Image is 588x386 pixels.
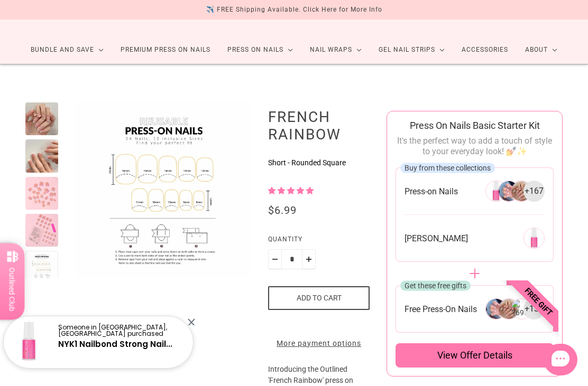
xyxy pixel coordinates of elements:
img: 266304946256-2 [511,181,532,202]
p: Someone in [GEOGRAPHIC_DATA], [GEOGRAPHIC_DATA] purchased [58,324,184,337]
span: It's the perfect way to add a touch of style to your everyday look! 💅✨ [397,136,552,156]
a: Press On Nails [219,36,301,64]
span: Free gift [491,255,586,349]
img: French Rainbow-Press on Manicure-Outlined [75,102,251,278]
h1: French Rainbow [268,108,370,143]
label: Quantity [268,234,370,249]
span: + 167 [525,185,544,197]
span: Press-on Nails [405,186,458,197]
button: Add to cart [268,286,370,310]
span: Buy from these collections [405,164,491,172]
a: Nail Wraps [301,36,370,64]
modal-trigger: Enlarge product image [75,102,251,278]
a: Gel Nail Strips [370,36,453,64]
button: Minus [268,249,282,269]
span: Free Press-On Nails [405,304,477,315]
img: 269291651152-0 [523,228,545,249]
a: About [517,36,566,64]
span: [PERSON_NAME] [405,233,468,244]
img: 266304946256-1 [498,181,519,202]
a: NYK1 Nailbond Strong Nail... [58,338,172,350]
span: View offer details [437,349,512,362]
div: ✈️ FREE Shipping Available. Click Here for More Info [206,4,382,15]
span: 5.00 stars [268,186,314,195]
span: Get these free gifts [405,281,466,290]
a: More payment options [268,338,370,349]
button: Plus [302,249,316,269]
a: Bundle and Save [22,36,112,64]
span: Press On Nails Basic Starter Kit [410,120,540,131]
p: Short - Rounded Square [268,157,370,168]
span: $6.99 [268,204,297,216]
a: Accessories [453,36,517,64]
a: Premium Press On Nails [112,36,219,64]
img: 266304946256-0 [485,181,507,202]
